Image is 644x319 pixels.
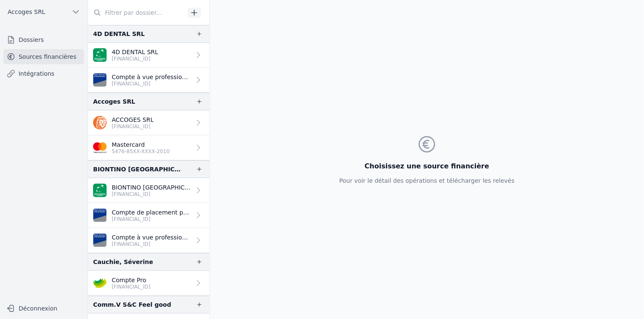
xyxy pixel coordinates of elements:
[112,191,191,198] p: [FINANCIAL_ID]
[93,276,107,290] img: crelan.png
[339,176,515,185] p: Pour voir le détail des opérations et télécharger les relevés
[112,123,154,130] p: [FINANCIAL_ID]
[112,73,191,81] p: Compte à vue professionnel
[88,68,209,93] a: Compte à vue professionnel [FINANCIAL_ID]
[3,49,84,64] a: Sources financières
[93,234,107,247] img: VAN_BREDA_JVBABE22XXX.png
[112,80,191,87] p: [FINANCIAL_ID]
[93,116,107,129] img: ing.png
[88,135,209,160] a: Mastercard 5476-85XX-XXXX-2010
[112,55,158,62] p: [FINANCIAL_ID]
[93,141,107,154] img: imageedit_2_6530439554.png
[112,283,151,290] p: [FINANCIAL_ID]
[88,178,209,203] a: BIONTINO [GEOGRAPHIC_DATA] SPRL [FINANCIAL_ID]
[93,164,182,174] div: BIONTINO [GEOGRAPHIC_DATA] SRL
[339,161,515,171] h3: Choisissez une source financière
[112,276,151,284] p: Compte Pro
[3,5,84,19] button: Accoges SRL
[93,184,107,197] img: BNP_BE_BUSINESS_GEBABEBB.png
[112,208,191,217] p: Compte de placement professionnel
[112,140,170,149] p: Mastercard
[88,5,184,20] input: Filtrer par dossier...
[93,257,153,267] div: Cauchie, Séverine
[93,96,135,107] div: Accoges SRL
[3,302,84,315] button: Déconnexion
[112,241,191,247] p: [FINANCIAL_ID]
[112,183,191,192] p: BIONTINO [GEOGRAPHIC_DATA] SPRL
[88,110,209,135] a: ACCOGES SRL [FINANCIAL_ID]
[93,73,107,87] img: VAN_BREDA_JVBABE22XXX.png
[88,228,209,253] a: Compte à vue professionnel [FINANCIAL_ID]
[112,48,158,56] p: 4D DENTAL SRL
[112,115,154,124] p: ACCOGES SRL
[88,43,209,68] a: 4D DENTAL SRL [FINANCIAL_ID]
[93,300,171,310] div: Comm.V S&C Feel good
[93,48,107,62] img: BNP_BE_BUSINESS_GEBABEBB.png
[88,271,209,296] a: Compte Pro [FINANCIAL_ID]
[3,66,84,81] a: Intégrations
[93,209,107,222] img: VAN_BREDA_JVBABE22XXX.png
[3,32,84,47] a: Dossiers
[88,203,209,228] a: Compte de placement professionnel [FINANCIAL_ID]
[8,8,45,16] span: Accoges SRL
[112,148,170,155] p: 5476-85XX-XXXX-2010
[112,216,191,223] p: [FINANCIAL_ID]
[112,233,191,242] p: Compte à vue professionnel
[93,29,145,39] div: 4D DENTAL SRL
